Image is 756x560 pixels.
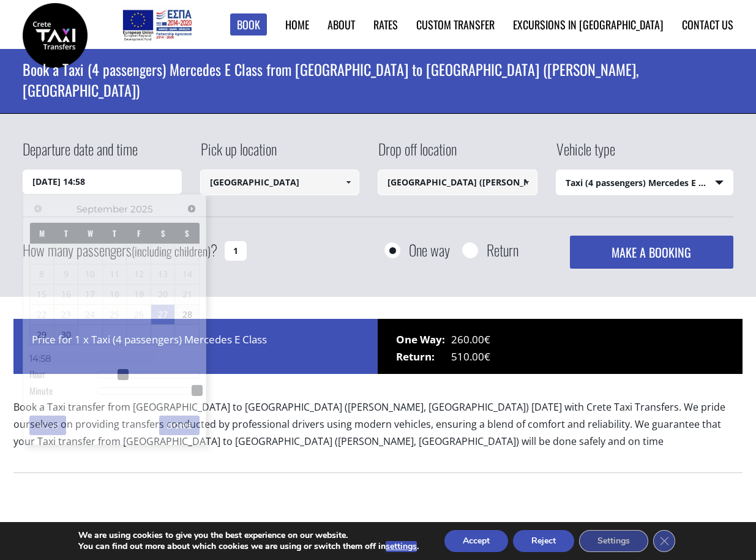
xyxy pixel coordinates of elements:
[151,285,175,304] span: 20
[513,530,574,552] button: Reject
[151,244,175,264] span: 6
[103,244,127,264] span: 4
[579,530,648,552] button: Settings
[23,3,88,68] img: Crete Taxi Transfers | Book a Taxi transfer from Chania airport to Minos Art Beach (Agios Nikolao...
[378,170,537,195] input: Select drop-off location
[175,305,199,324] a: 28
[487,242,518,258] label: Return
[29,384,97,400] dt: Minute
[161,227,165,239] span: Saturday
[54,325,78,345] a: 30
[54,264,78,284] span: 9
[33,204,43,214] span: Previous
[64,227,68,239] span: Tuesday
[103,285,127,304] span: 18
[444,530,508,552] button: Accept
[327,17,355,32] a: About
[78,305,102,324] span: 24
[54,244,78,264] span: 2
[78,285,102,304] span: 17
[175,244,199,264] span: 7
[23,138,138,170] label: Departure date and time
[78,244,102,264] span: 3
[127,244,151,264] span: 5
[13,319,378,374] div: Price for 1 x Taxi (4 passengers) Mercedes E Class
[30,264,54,284] span: 8
[653,530,675,552] button: Close GDPR Cookie Banner
[127,264,151,284] span: 12
[29,201,46,217] a: Previous
[103,305,127,324] span: 25
[151,305,175,324] a: 27
[373,17,398,32] a: Rates
[339,170,359,195] a: Show All Items
[39,227,45,239] span: Monday
[185,227,189,239] span: Sunday
[285,17,309,32] a: Home
[396,331,451,348] span: One Way:
[378,138,457,170] label: Drop off location
[30,244,54,264] span: 1
[23,28,88,40] a: Crete Taxi Transfers | Book a Taxi transfer from Chania airport to Minos Art Beach (Agios Nikolao...
[682,17,733,32] a: Contact us
[127,305,151,324] span: 26
[121,6,193,43] img: e-bannersEUERDF180X90.jpg
[113,227,116,239] span: Thursday
[200,138,277,170] label: Pick up location
[78,541,419,552] p: You can find out more about which cookies we are using or switch them off in .
[175,285,199,304] span: 21
[187,204,196,214] span: Next
[159,416,200,435] button: Done
[13,398,743,460] p: Book a Taxi transfer from [GEOGRAPHIC_DATA] to [GEOGRAPHIC_DATA] ([PERSON_NAME], [GEOGRAPHIC_DATA...
[78,530,419,541] p: We are using cookies to give you the best experience on our website.
[103,264,127,284] span: 11
[78,264,102,284] span: 10
[175,264,199,284] span: 14
[88,227,93,239] span: Wednesday
[396,348,451,365] span: Return:
[409,242,450,258] label: One way
[137,227,141,239] span: Friday
[200,170,359,195] input: Select pickup location
[29,368,97,384] dt: Hour
[570,236,733,269] button: MAKE A BOOKING
[513,17,664,32] a: Excursions in [GEOGRAPHIC_DATA]
[183,201,200,217] a: Next
[54,285,78,304] span: 16
[127,285,151,304] span: 19
[230,13,267,36] a: Book
[23,49,733,110] h1: Book a Taxi (4 passengers) Mercedes E Class from [GEOGRAPHIC_DATA] to [GEOGRAPHIC_DATA] ([PERSON_...
[30,285,54,304] span: 15
[130,203,152,215] span: 2025
[30,325,54,345] a: 29
[386,541,417,552] button: settings
[29,416,66,435] button: Now
[416,17,495,32] a: Custom Transfer
[556,138,615,170] label: Vehicle type
[54,305,78,324] span: 23
[151,264,175,284] span: 13
[556,170,733,196] span: Taxi (4 passengers) Mercedes E Class
[378,319,742,374] div: 260.00€ 510.00€
[30,305,54,324] span: 22
[77,203,128,215] span: September
[516,170,536,195] a: Show All Items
